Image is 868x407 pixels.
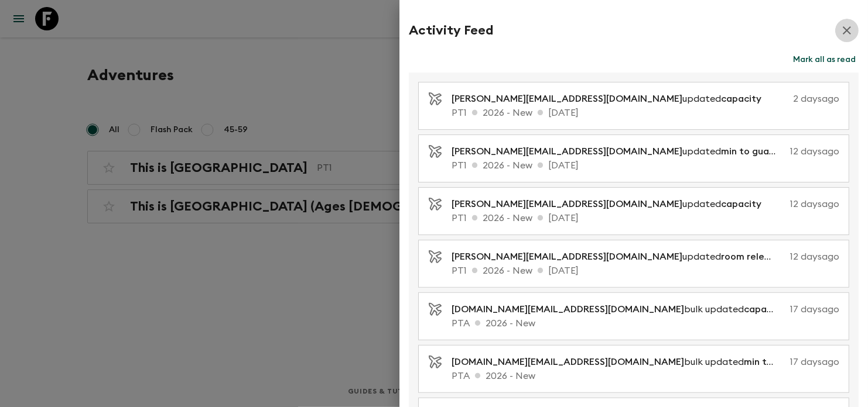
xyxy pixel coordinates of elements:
p: 12 days ago [790,144,839,158]
p: 17 days ago [790,302,839,316]
button: Mark all as read [790,51,859,68]
p: PT1 2026 - New [DATE] [452,264,839,278]
p: PT1 2026 - New [DATE] [452,106,839,120]
span: room release days [721,252,804,261]
p: PTA 2026 - New [452,316,839,330]
span: [PERSON_NAME][EMAIL_ADDRESS][DOMAIN_NAME] [452,147,682,156]
span: capacity [721,94,761,104]
span: capacity [721,199,761,209]
span: capacity [744,305,784,314]
p: updated [452,197,771,211]
span: [DOMAIN_NAME][EMAIL_ADDRESS][DOMAIN_NAME] [452,305,684,314]
span: [PERSON_NAME][EMAIL_ADDRESS][DOMAIN_NAME] [452,199,682,209]
p: 12 days ago [790,250,839,264]
p: bulk updated [452,302,785,316]
p: PT1 2026 - New [DATE] [452,158,839,173]
h2: Activity Feed [409,23,493,38]
span: [DOMAIN_NAME][EMAIL_ADDRESS][DOMAIN_NAME] [452,357,684,367]
p: 17 days ago [790,355,839,369]
p: 12 days ago [775,197,839,211]
p: updated [452,92,771,106]
p: 2 days ago [775,92,839,106]
p: PT1 2026 - New [DATE] [452,211,839,225]
span: [PERSON_NAME][EMAIL_ADDRESS][DOMAIN_NAME] [452,252,682,261]
p: PTA 2026 - New [452,369,839,383]
span: [PERSON_NAME][EMAIL_ADDRESS][DOMAIN_NAME] [452,94,682,104]
p: bulk updated [452,355,785,369]
p: updated [452,144,785,158]
span: min to guarantee [721,147,800,156]
p: updated [452,250,785,264]
span: min to guarantee [744,357,823,367]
